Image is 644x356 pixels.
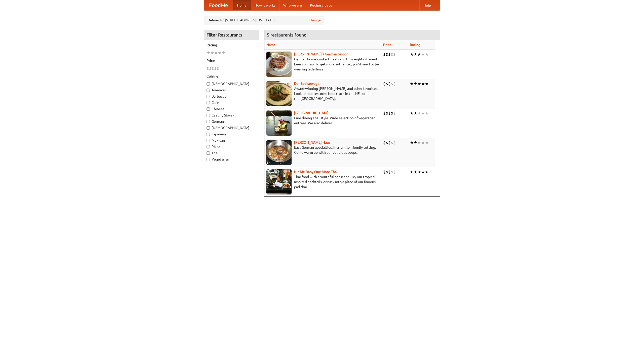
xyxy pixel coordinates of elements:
a: [PERSON_NAME]'s German Saloon [294,52,348,56]
li: $ [388,140,391,145]
label: Chinese [207,106,256,111]
li: ★ [207,50,210,56]
li: ★ [425,81,429,87]
a: Change [309,18,321,23]
a: [PERSON_NAME] Haus [294,140,330,144]
a: How it works [251,0,279,10]
li: ★ [414,140,417,145]
li: ★ [410,110,414,116]
a: Price [383,43,391,47]
img: babythai.jpg [266,169,292,194]
li: ★ [425,140,429,145]
li: ★ [425,110,429,116]
li: ★ [410,52,414,57]
li: ★ [210,50,214,56]
label: [DEMOGRAPHIC_DATA] [207,81,256,86]
li: $ [386,110,388,116]
input: Pizza [207,145,210,148]
label: Mexican [207,138,256,143]
li: $ [388,52,391,57]
li: ★ [421,169,425,175]
li: $ [383,81,386,87]
li: $ [217,66,219,71]
li: $ [391,140,393,145]
label: [DEMOGRAPHIC_DATA] [207,125,256,130]
li: ★ [417,81,421,87]
li: ★ [218,50,222,56]
h5: Price [207,58,256,63]
label: Barbecue [207,94,256,99]
a: Help [419,0,435,10]
label: American [207,88,256,93]
li: ★ [214,50,218,56]
a: Hit Me Baby One More Thai [294,170,338,174]
input: Barbecue [207,95,210,98]
li: $ [386,81,388,87]
label: Japanese [207,132,256,137]
h4: Filter Restaurants [204,30,259,40]
li: ★ [410,140,414,145]
li: $ [383,52,386,57]
li: ★ [410,81,414,87]
p: Thai food with a youthful bar scene. Try our tropical inspired cocktails, or tuck into a plate of... [266,174,379,189]
a: Recipe videos [306,0,336,10]
a: [GEOGRAPHIC_DATA] [294,111,329,115]
li: $ [393,140,396,145]
input: American [207,89,210,92]
li: $ [383,110,386,116]
li: $ [391,52,393,57]
li: ★ [417,110,421,116]
ng-pluralize: 5 restaurants found! [267,32,308,37]
input: Mexican [207,139,210,142]
img: esthers.jpg [266,52,292,77]
li: $ [388,110,391,116]
input: [DEMOGRAPHIC_DATA] [207,82,210,86]
li: $ [393,52,396,57]
li: ★ [417,140,421,145]
li: ★ [222,50,225,56]
li: ★ [425,169,429,175]
img: kohlhaus.jpg [266,140,292,165]
label: German [207,119,256,124]
li: $ [386,52,388,57]
li: $ [393,110,396,116]
a: FoodMe [204,0,233,10]
label: Vegetarian [207,157,256,162]
img: speisewagen.jpg [266,81,292,106]
li: $ [391,169,393,175]
li: ★ [421,81,425,87]
label: Cafe [207,100,256,105]
input: Cafe [207,101,210,104]
li: $ [383,140,386,145]
p: East German specialties, in a family-friendly setting. Come warm up with our delicious soups. [266,145,379,155]
p: Fine dining Thai-style. Wide selection of vegetarian entrées. We also deliver. [266,115,379,126]
a: Der Speisewagen [294,82,321,86]
label: Thai [207,150,256,155]
p: German home-cooked meals and fifty-eight different beers on tap. To get more authentic, you'd nee... [266,57,379,72]
li: ★ [425,52,429,57]
li: $ [207,66,209,71]
li: $ [388,81,391,87]
li: ★ [421,110,425,116]
h5: Rating [207,43,256,48]
li: $ [386,169,388,175]
p: Award-winning [PERSON_NAME] and other favorites. Look for our restored food truck in the NE corne... [266,86,379,101]
li: $ [393,169,396,175]
li: ★ [414,52,417,57]
li: $ [391,81,393,87]
li: $ [391,110,393,116]
li: ★ [414,110,417,116]
input: Czech / Slovak [207,114,210,117]
li: $ [388,169,391,175]
input: Thai [207,151,210,155]
li: ★ [414,169,417,175]
img: satay.jpg [266,110,292,136]
li: $ [212,66,214,71]
input: Vegetarian [207,158,210,161]
label: Pizza [207,144,256,149]
input: [DEMOGRAPHIC_DATA] [207,126,210,130]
